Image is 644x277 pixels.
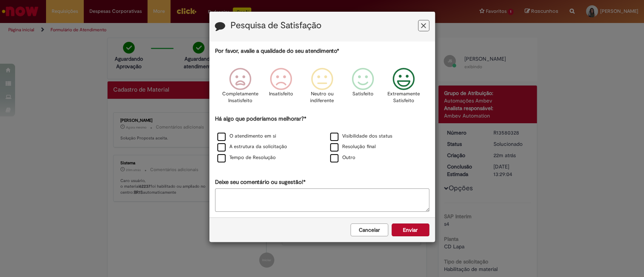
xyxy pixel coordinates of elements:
[215,115,429,164] div: Há algo que poderíamos melhorar?*
[352,90,373,98] p: Satisfeito
[330,154,355,161] label: Outro
[269,90,293,98] p: Insatisfeito
[221,62,260,114] div: Completamente Insatisfeito
[231,21,321,31] label: Pesquisa de Satisfação
[262,62,300,114] div: Insatisfeito
[217,133,276,140] label: O atendimento em si
[217,154,276,161] label: Tempo de Resolução
[222,90,258,104] p: Completamente Insatisfeito
[387,90,420,104] p: Extremamente Satisfeito
[384,62,423,114] div: Extremamente Satisfeito
[217,143,287,150] label: A estrutura da solicitação
[350,223,388,236] button: Cancelar
[392,223,429,236] button: Enviar
[308,90,335,104] p: Neutro ou indiferente
[344,62,382,114] div: Satisfeito
[303,62,341,114] div: Neutro ou indiferente
[215,178,306,186] label: Deixe seu comentário ou sugestão!*
[330,143,376,150] label: Resolução final
[215,47,339,55] label: Por favor, avalie a qualidade do seu atendimento*
[330,133,392,140] label: Visibilidade dos status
